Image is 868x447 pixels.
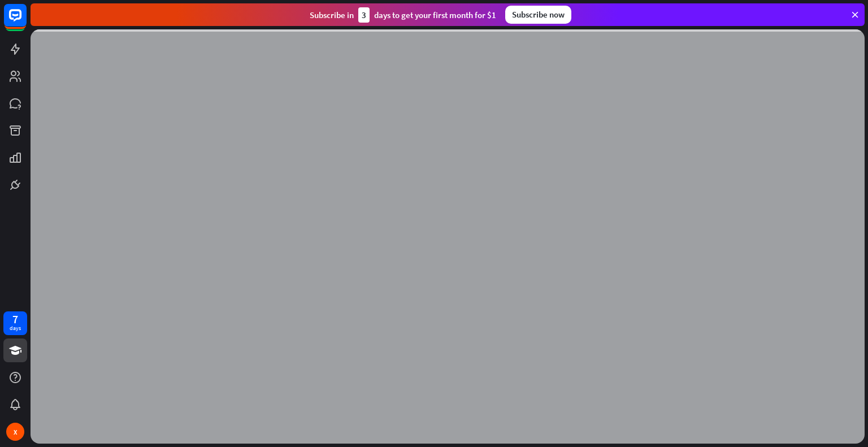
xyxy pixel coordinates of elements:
[12,314,18,324] div: 7
[3,311,27,335] a: 7 days
[10,324,21,332] div: days
[358,7,370,23] div: 3
[6,423,24,441] div: X
[505,6,571,24] div: Subscribe now
[310,7,496,23] div: Subscribe in days to get your first month for $1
